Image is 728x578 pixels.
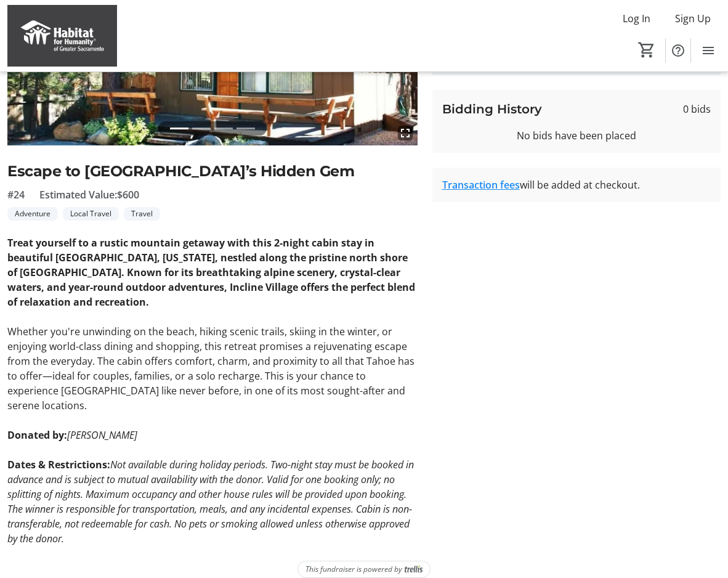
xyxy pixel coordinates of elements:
[7,207,58,221] tr-label-badge: Adventure
[7,160,418,182] h2: Escape to [GEOGRAPHIC_DATA]’s Hidden Gem
[613,9,660,28] button: Log In
[665,9,721,28] button: Sign Up
[7,187,25,202] span: #24
[124,207,160,221] tr-label-badge: Travel
[7,5,117,67] img: Habitat for Humanity of Greater Sacramento's Logo
[7,236,415,309] strong: Treat yourself to a rustic mountain getaway with this 2-night cabin stay in beautiful [GEOGRAPHIC...
[442,178,520,192] a: Transaction fees
[67,428,137,442] em: [PERSON_NAME]
[442,100,542,118] h3: Bidding History
[442,128,711,143] div: No bids have been placed
[683,102,711,116] span: 0 bids
[696,38,721,63] button: Menu
[623,11,650,26] span: Log In
[666,38,690,63] button: Help
[675,11,711,26] span: Sign Up
[398,126,413,140] mat-icon: fullscreen
[305,564,402,575] span: This fundraiser is powered by
[7,428,67,442] strong: Donated by:
[7,458,414,545] em: Not available during holiday periods. Two-night stay must be booked in advance and is subject to ...
[39,187,139,202] span: Estimated Value: $600
[636,39,658,61] button: Cart
[442,177,711,192] div: will be added at checkout.
[7,324,418,413] p: Whether you're unwinding on the beach, hiking scenic trails, skiing in the winter, or enjoying wo...
[63,207,119,221] tr-label-badge: Local Travel
[7,458,110,471] strong: Dates & Restrictions:
[405,565,423,574] img: Trellis Logo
